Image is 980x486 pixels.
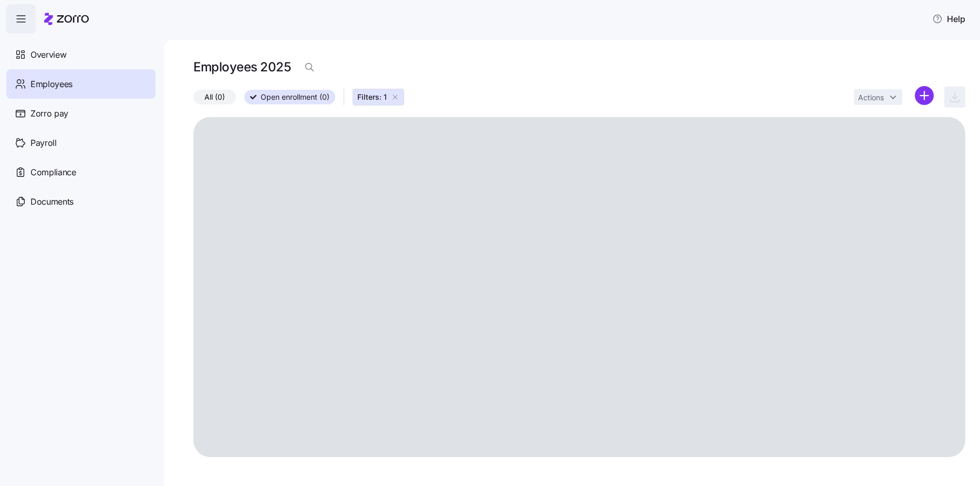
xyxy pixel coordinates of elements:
[6,157,156,187] a: Compliance
[204,90,225,104] span: All (0)
[6,99,156,128] a: Zorro pay
[858,94,884,101] span: Actions
[6,40,156,69] a: Overview
[915,86,934,105] svg: add icon
[30,78,73,91] span: Employees
[6,187,156,216] a: Documents
[30,107,68,120] span: Zorro pay
[924,8,974,29] button: Help
[193,59,291,75] h1: Employees 2025
[6,128,156,157] a: Payroll
[30,166,76,179] span: Compliance
[30,136,57,150] span: Payroll
[353,89,404,105] button: Filters: 1
[854,89,902,105] button: Actions
[30,48,66,61] span: Overview
[30,195,74,208] span: Documents
[261,90,329,104] span: Open enrollment (0)
[357,92,387,102] span: Filters: 1
[932,13,965,25] span: Help
[6,69,156,99] a: Employees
